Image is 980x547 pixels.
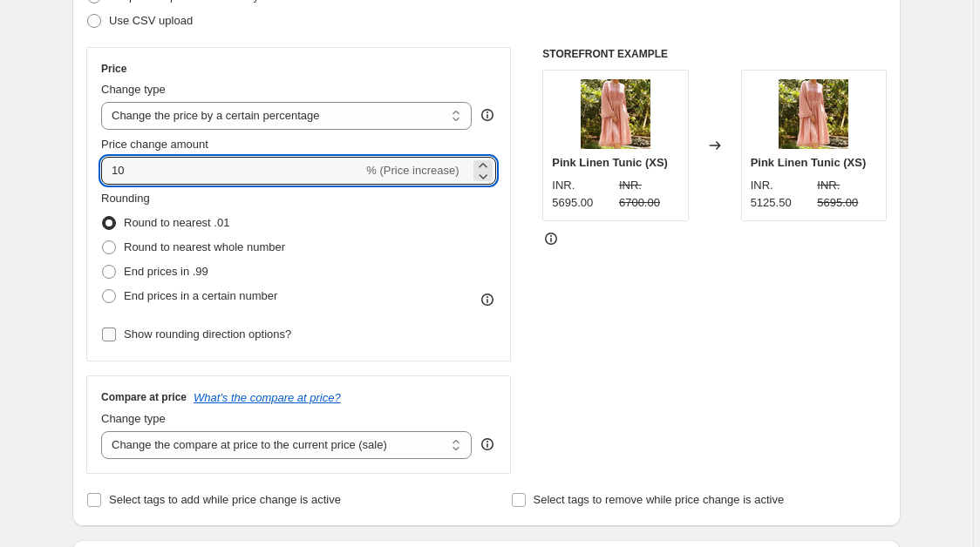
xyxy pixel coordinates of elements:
span: Pink Linen Tunic (XS) [751,156,867,169]
span: End prices in .99 [124,265,208,278]
span: Pink Linen Tunic (XS) [552,156,668,169]
span: INR. 5125.50 [751,179,792,209]
span: Select tags to remove while price change is active [534,493,785,506]
span: Use CSV upload [109,14,193,27]
div: help [479,106,496,124]
span: End prices in a certain number [124,289,277,302]
span: Rounding [101,192,150,205]
span: INR. 5695.00 [552,179,593,209]
span: INR. 6700.00 [619,179,660,209]
input: -15 [101,157,363,185]
img: 1_80x.jpg [779,79,848,149]
h3: Compare at price [101,390,187,404]
h3: Price [101,62,126,76]
span: Select tags to add while price change is active [109,493,341,506]
div: help [479,436,496,453]
span: Round to nearest whole number [124,240,285,253]
span: Change type [101,83,166,96]
h6: STOREFRONT EXAMPLE [542,47,887,61]
span: Round to nearest .01 [124,216,229,229]
span: % (Price increase) [366,164,459,177]
span: Price change amount [101,138,208,151]
span: INR. 5695.00 [817,179,858,209]
span: Change type [101,412,166,425]
img: 1_80x.jpg [581,79,650,149]
button: What's the compare at price? [194,391,341,404]
span: Show rounding direction options? [124,328,291,341]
